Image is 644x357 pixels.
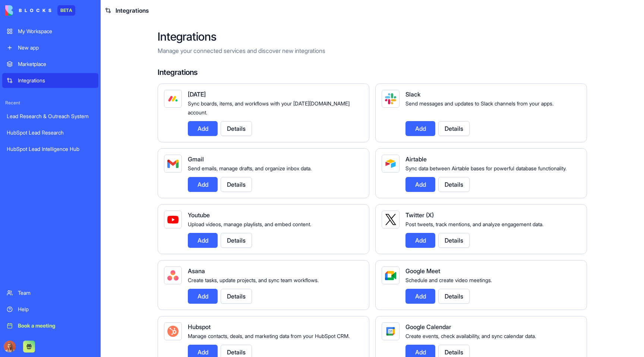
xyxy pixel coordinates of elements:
[5,5,75,16] a: BETA
[2,24,98,39] a: My Workspace
[405,211,434,219] span: Twitter (X)
[188,233,218,248] button: Add
[188,211,210,219] span: Youtube
[438,177,470,192] button: Details
[221,289,252,304] button: Details
[158,67,587,78] h4: Integrations
[2,125,98,140] a: HubSpot Lead Research
[405,333,536,339] span: Create events, check availability, and sync calendar data.
[18,77,94,84] div: Integrations
[2,318,98,333] a: Book a meeting
[2,40,98,55] a: New app
[188,333,350,339] span: Manage contacts, deals, and marketing data from your HubSpot CRM.
[405,323,451,331] span: Google Calendar
[158,30,587,43] h2: Integrations
[438,121,470,136] button: Details
[405,233,435,248] button: Add
[4,341,16,353] img: Marina_gj5dtt.jpg
[405,267,440,275] span: Google Meet
[188,155,204,163] span: Gmail
[405,121,435,136] button: Add
[2,142,98,157] a: HubSpot Lead Intelligence Hub
[2,57,98,72] a: Marketplace
[7,145,94,153] div: HubSpot Lead Intelligence Hub
[18,322,94,329] div: Book a meeting
[405,177,435,192] button: Add
[405,221,543,227] span: Post tweets, track mentions, and analyze engagement data.
[188,221,311,227] span: Upload videos, manage playlists, and embed content.
[2,285,98,300] a: Team
[438,289,470,304] button: Details
[405,277,492,283] span: Schedule and create video meetings.
[57,5,75,16] div: BETA
[188,91,206,98] span: [DATE]
[221,121,252,136] button: Details
[438,233,470,248] button: Details
[188,165,312,171] span: Send emails, manage drafts, and organize inbox data.
[405,289,435,304] button: Add
[116,6,149,15] span: Integrations
[18,306,94,313] div: Help
[188,267,205,275] span: Asana
[188,121,218,136] button: Add
[405,155,427,163] span: Airtable
[18,44,94,51] div: New app
[5,5,51,16] img: logo
[7,129,94,136] div: HubSpot Lead Research
[188,277,319,283] span: Create tasks, update projects, and sync team workflows.
[18,289,94,297] div: Team
[221,233,252,248] button: Details
[221,177,252,192] button: Details
[405,91,420,98] span: Slack
[188,100,350,116] span: Sync boards, items, and workflows with your [DATE][DOMAIN_NAME] account.
[2,100,98,106] span: Recent
[18,28,94,35] div: My Workspace
[2,73,98,88] a: Integrations
[188,177,218,192] button: Add
[2,302,98,317] a: Help
[2,109,98,124] a: Lead Research & Outreach System
[405,165,566,171] span: Sync data between Airtable bases for powerful database functionality.
[188,323,211,331] span: Hubspot
[405,100,553,107] span: Send messages and updates to Slack channels from your apps.
[18,60,94,68] div: Marketplace
[188,289,218,304] button: Add
[158,46,587,55] p: Manage your connected services and discover new integrations
[7,113,94,120] div: Lead Research & Outreach System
